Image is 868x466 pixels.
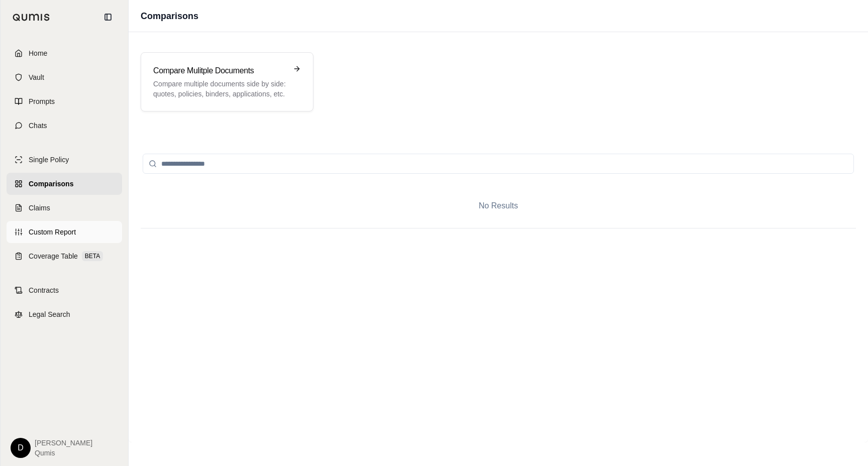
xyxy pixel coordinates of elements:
[29,227,76,237] span: Custom Report
[29,96,55,106] span: Prompts
[29,179,73,189] span: Comparisons
[29,121,47,131] span: Chats
[13,14,50,21] img: Qumis Logo
[7,197,122,219] a: Claims
[7,149,122,171] a: Single Policy
[35,448,92,458] span: Qumis
[35,438,92,448] span: [PERSON_NAME]
[7,90,122,112] a: Prompts
[29,309,70,319] span: Legal Search
[7,221,122,243] a: Custom Report
[7,245,122,267] a: Coverage TableBETA
[29,155,69,165] span: Single Policy
[29,203,50,213] span: Claims
[141,9,198,23] h1: Comparisons
[29,251,78,261] span: Coverage Table
[7,173,122,195] a: Comparisons
[7,42,122,64] a: Home
[82,251,103,261] span: BETA
[100,9,116,25] button: Collapse sidebar
[7,66,122,88] a: Vault
[153,79,287,99] p: Compare multiple documents side by side: quotes, policies, binders, applications, etc.
[29,72,44,82] span: Vault
[11,438,31,458] div: D
[7,279,122,301] a: Contracts
[141,184,856,228] div: No Results
[7,114,122,137] a: Chats
[29,285,59,295] span: Contracts
[153,65,287,77] h3: Compare Mulitple Documents
[7,303,122,325] a: Legal Search
[29,48,47,58] span: Home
